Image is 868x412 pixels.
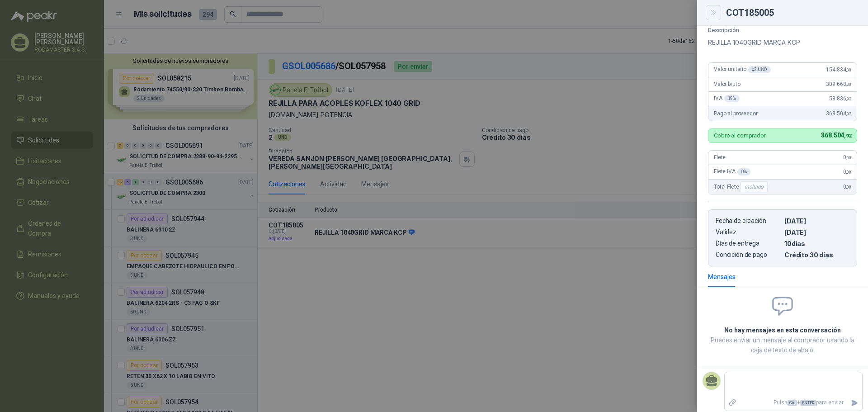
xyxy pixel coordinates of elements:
[714,110,758,117] span: Pago al proveedor
[748,66,771,73] div: x 2 UND
[708,335,857,355] p: Puedes enviar un mensaje al comprador usando la caja de texto de abajo.
[725,395,740,411] label: Adjuntar archivos
[737,168,750,175] div: 0 %
[821,132,851,139] span: 368.504
[829,95,851,102] span: 58.836
[847,395,862,411] button: Enviar
[846,82,851,87] span: ,00
[740,395,848,411] p: Pulsa + para enviar
[843,154,851,161] span: 0
[714,66,771,73] span: Valor unitario
[714,181,769,192] span: Total Flete
[784,240,849,247] p: 10 dias
[714,154,726,161] span: Flete
[844,133,851,139] span: ,92
[846,96,851,101] span: ,92
[784,251,849,259] p: Crédito 30 días
[716,217,781,225] p: Fecha de creación
[846,67,851,72] span: ,00
[826,110,851,117] span: 368.504
[846,185,851,189] span: ,00
[846,155,851,160] span: ,00
[843,169,851,175] span: 0
[826,66,851,73] span: 154.834
[708,325,857,335] h2: No hay mensajes en esta conversación
[826,81,851,87] span: 309.668
[714,95,740,102] span: IVA
[800,400,816,406] span: ENTER
[724,95,740,102] div: 19 %
[714,81,740,87] span: Valor bruto
[708,37,857,48] p: REJILLA 1040GRID MARCA KCP
[714,168,750,175] span: Flete IVA
[784,217,849,225] p: [DATE]
[716,240,781,247] p: Días de entrega
[708,7,719,18] button: Close
[846,111,851,116] span: ,92
[716,251,781,259] p: Condición de pago
[843,184,851,190] span: 0
[708,272,736,282] div: Mensajes
[741,181,768,192] div: Incluido
[716,228,781,236] p: Validez
[784,228,849,236] p: [DATE]
[708,27,857,33] p: Descripción
[714,133,766,138] p: Cobro al comprador
[846,170,851,175] span: ,00
[726,8,857,17] div: COT185005
[788,400,797,406] span: Ctrl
